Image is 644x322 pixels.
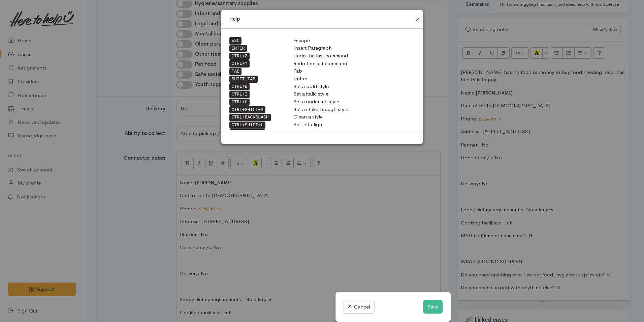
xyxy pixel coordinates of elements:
[293,68,302,74] span: Tab
[229,53,250,60] kbd: CTRL+Z
[229,114,271,121] kbd: CTRL+BACKSLASH
[229,76,258,83] kbd: SHIFT+TAB
[293,83,329,89] span: Set a bold style
[293,90,328,97] span: Set a italic style
[229,91,250,98] kbd: CTRL+I
[293,60,347,66] span: Redo the last command
[229,106,265,113] kbd: CTRL+SHIFT+S
[229,60,250,67] kbd: CTRL+Y
[293,52,348,59] span: Undo the last command
[293,121,322,128] span: Set left align
[229,122,265,129] kbd: CTRL+SHIFT+L
[229,45,247,52] kbd: ENTER
[229,15,240,23] h4: Help
[229,129,265,136] kbd: CTRL+SHIFT+E
[293,75,308,82] span: Untab
[293,129,329,135] span: Set center align
[293,113,323,120] span: Clean a style
[293,106,348,112] span: Set a strikethrough style
[229,99,250,106] kbd: CTRL+U
[293,45,332,51] span: Insert Paragraph
[412,15,423,23] button: Close
[293,98,339,105] span: Set a underline style
[344,300,374,314] a: Cancel
[229,68,241,75] kbd: TAB
[229,83,250,90] kbd: CTRL+B
[229,37,241,44] kbd: ESC
[423,300,443,314] button: Save
[293,37,310,44] span: Escape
